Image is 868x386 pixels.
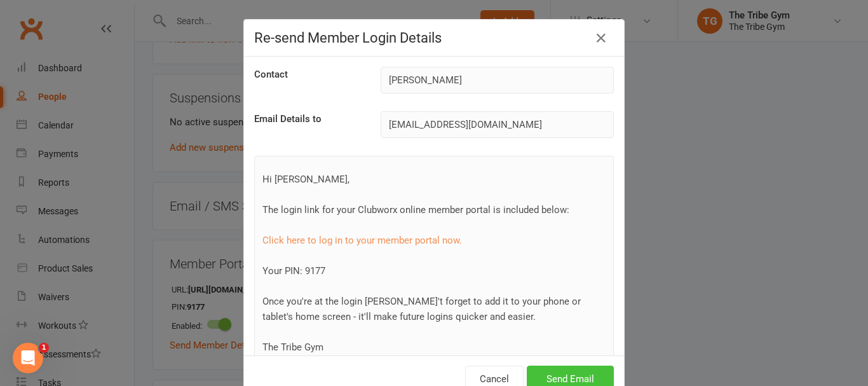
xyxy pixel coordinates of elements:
iframe: Intercom live chat [13,343,43,373]
span: The Tribe Gym [262,341,323,353]
span: Hi [PERSON_NAME], [262,174,349,185]
span: Your PIN: 9177 [262,265,325,277]
span: The login link for your Clubworx online member portal is included below: [262,204,569,216]
span: Once you're at the login [PERSON_NAME]'t forget to add it to your phone or tablet's home screen -... [262,296,581,322]
label: Email Details to [254,111,322,127]
label: Contact [254,67,288,82]
span: 1 [39,343,49,353]
a: Click here to log in to your member portal now. [262,235,462,246]
button: Close [591,28,611,48]
h4: Re-send Member Login Details [254,30,614,46]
